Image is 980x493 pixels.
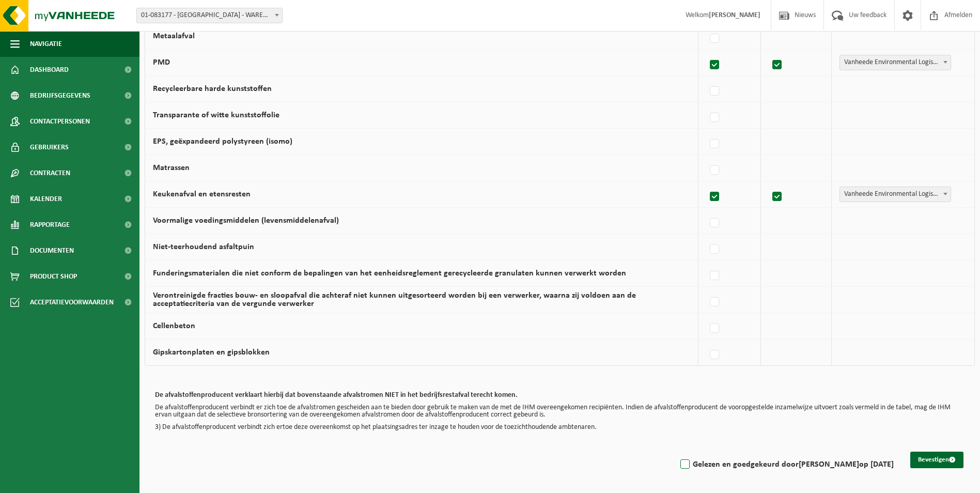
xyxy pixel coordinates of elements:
label: Voormalige voedingsmiddelen (levensmiddelenafval) [153,217,339,225]
span: Rapportage [30,212,70,238]
span: Acceptatievoorwaarden [30,289,114,315]
p: De afvalstoffenproducent verbindt er zich toe de afvalstromen gescheiden aan te bieden door gebru... [155,404,965,419]
span: Bedrijfsgegevens [30,83,90,109]
b: De afvalstoffenproducent verklaart hierbij dat bovenstaande afvalstromen NIET in het bedrijfsrest... [155,391,518,399]
label: Niet-teerhoudend asfaltpuin [153,243,254,251]
label: Matrassen [153,164,190,172]
span: Dashboard [30,57,69,83]
label: Transparante of witte kunststoffolie [153,111,279,119]
strong: [PERSON_NAME] [709,11,760,19]
label: Cellenbeton [153,322,195,330]
label: PMD [153,58,170,67]
span: Navigatie [30,31,62,57]
label: Recycleerbare harde kunststoffen [153,85,272,93]
span: Product Shop [30,264,77,289]
span: Contracten [30,160,70,186]
span: 01-083177 - PARKET LASUY BV - WAREGEM [137,8,282,23]
label: Keukenafval en etensresten [153,190,251,198]
span: Contactpersonen [30,109,90,134]
label: Gipskartonplaten en gipsblokken [153,348,270,357]
strong: [PERSON_NAME] [799,460,859,469]
span: Vanheede Environmental Logistics [839,187,951,202]
span: Vanheede Environmental Logistics [840,187,951,202]
span: Vanheede Environmental Logistics [840,55,951,70]
button: Bevestigen [910,452,963,468]
span: Documenten [30,238,74,264]
label: EPS, geëxpandeerd polystyreen (isomo) [153,137,292,146]
span: Vanheede Environmental Logistics [839,55,951,70]
label: Metaalafval [153,32,195,40]
label: Funderingsmaterialen die niet conform de bepalingen van het eenheidsreglement gerecycleerde granu... [153,269,626,278]
span: Gebruikers [30,134,69,160]
p: 3) De afvalstoffenproducent verbindt zich ertoe deze overeenkomst op het plaatsingsadres ter inza... [155,424,965,431]
label: Verontreinigde fracties bouw- en sloopafval die achteraf niet kunnen uitgesorteerd worden bij een... [153,291,636,308]
label: Gelezen en goedgekeurd door op [DATE] [678,457,894,472]
span: Kalender [30,186,62,212]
